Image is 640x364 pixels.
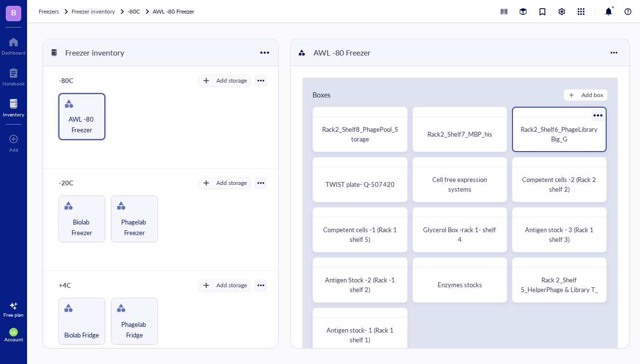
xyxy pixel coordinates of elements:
[427,129,492,139] span: Rack2_Shelf7_MBP_his
[3,96,24,117] a: Inventory
[63,114,100,135] span: AWL -80 Freezer
[322,125,398,143] span: Rack2_Shelf8_PhagePool_Storage
[1,34,26,56] a: Dashboard
[55,74,113,87] div: -80C
[564,89,608,101] button: Add box
[325,275,397,294] span: Antigen Stock -2 (Rack -1 shelf 2)
[3,112,24,117] div: Inventory
[11,329,16,335] span: IA
[323,225,398,244] span: Competent cells -1 (Rack 1 shelf 5)
[438,280,482,289] span: Enzymes stocks
[63,217,101,238] span: Biolab Freezer
[128,7,196,16] a: -80CAWL -80 Freezer
[522,175,597,194] span: Competent cells -2 (Rack 2 shelf 2)
[71,7,126,16] a: Freezer inventory
[55,279,113,292] div: +4C
[9,147,18,153] div: Add
[525,225,595,244] span: Antigen stock - 3 (Rack 1 shelf 3)
[309,44,375,61] div: AWL -80 Freezer
[327,325,395,344] span: Antigen stock- 1 (Rack 1 shelf 1)
[199,280,251,291] button: Add storage
[521,125,597,143] span: Rack2_Shelf6_PhageLibraryBig_G
[115,217,154,238] span: Phagelab Freezer
[199,75,251,86] button: Add storage
[39,7,70,16] a: Freezers
[3,312,24,318] div: Free plan
[432,175,488,194] span: Cell free expression systems
[216,281,247,290] div: Add storage
[2,81,25,86] div: Notebook
[64,330,99,340] span: Biolab Fridge
[326,180,394,189] span: TWIST plate- Q-507420
[1,50,26,56] div: Dashboard
[216,76,247,85] div: Add storage
[61,44,128,61] div: Freezer inventory
[11,6,16,18] span: B
[199,177,251,189] button: Add storage
[71,7,115,15] span: Freezer inventory
[4,336,23,342] div: Account
[115,319,154,340] span: Phagelab Fridge
[313,89,330,101] div: Boxes
[39,7,59,15] span: Freezers
[521,275,598,294] span: Rack 2_Shelf 5_HelperPhage & Library T_
[423,225,498,244] span: Glycerol Box -rack 1- shelf 4
[55,176,113,190] div: -20C
[2,65,25,86] a: Notebook
[216,179,247,187] div: Add storage
[582,91,603,99] div: Add box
